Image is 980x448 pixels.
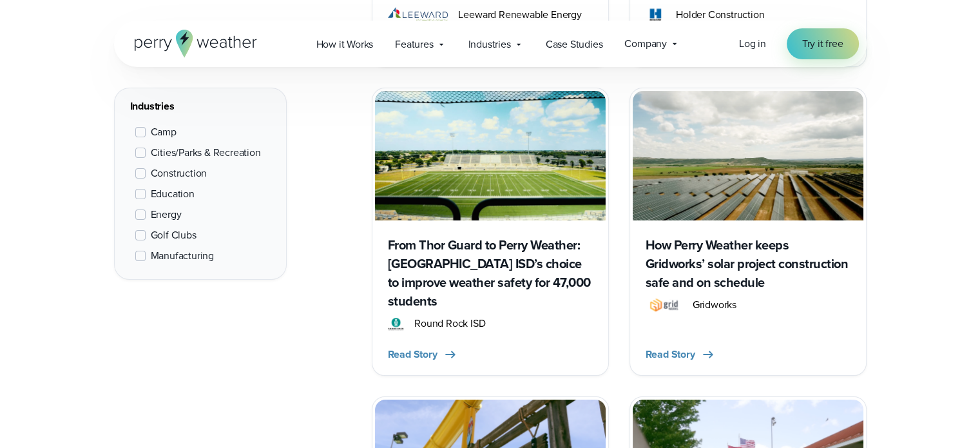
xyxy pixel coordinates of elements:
[130,99,271,114] div: Industries
[375,91,606,220] img: Round Rock ISD Football Field
[414,316,485,331] span: Round Rock ISD
[739,36,766,51] span: Log in
[646,347,695,362] span: Read Story
[316,37,374,52] span: How it Works
[151,166,207,181] span: Construction
[646,347,716,362] button: Read Story
[633,91,863,220] img: Gridworks Solar Panel Array
[535,31,614,57] a: Case Studies
[624,36,667,52] span: Company
[151,186,195,202] span: Education
[646,7,666,23] img: Holder.svg
[151,248,214,264] span: Manufacturing
[646,236,850,292] h3: How Perry Weather keeps Gridworks’ solar project construction safe and on schedule
[151,124,177,140] span: Camp
[546,37,603,52] span: Case Studies
[802,36,843,52] span: Try it free
[395,37,433,52] span: Features
[458,7,581,23] span: Leeward Renewable Energy
[388,347,458,362] button: Read Story
[388,316,405,331] img: Round Rock ISD Logo
[693,297,736,313] span: Gridworks
[151,228,197,243] span: Golf Clubs
[388,347,437,362] span: Read Story
[372,88,609,376] a: Round Rock ISD Football Field From Thor Guard to Perry Weather: [GEOGRAPHIC_DATA] ISD’s choice to...
[629,88,867,376] a: Gridworks Solar Panel Array How Perry Weather keeps Gridworks’ solar project construction safe an...
[468,37,511,52] span: Industries
[739,36,766,52] a: Log in
[388,7,448,23] img: Leeward Renewable Energy Logo
[151,145,261,161] span: Cities/Parks & Recreation
[388,236,593,311] h3: From Thor Guard to Perry Weather: [GEOGRAPHIC_DATA] ISD’s choice to improve weather safety for 47...
[676,7,764,23] span: Holder Construction
[787,28,859,59] a: Try it free
[305,31,385,57] a: How it Works
[646,297,682,313] img: Gridworks.svg
[151,207,182,222] span: Energy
